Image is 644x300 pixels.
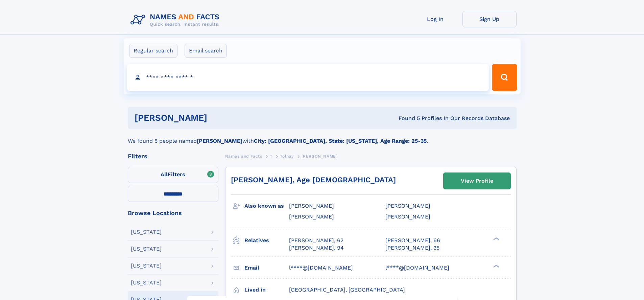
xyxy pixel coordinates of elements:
[244,200,289,212] h3: Also known as
[185,44,227,58] label: Email search
[135,114,303,122] h1: [PERSON_NAME]
[270,154,272,159] span: T
[244,262,289,274] h3: Email
[244,284,289,296] h3: Lived in
[280,154,294,159] span: Tolnay
[289,203,334,209] span: [PERSON_NAME]
[462,11,517,27] a: Sign Up
[280,152,294,160] a: Tolnay
[131,229,162,235] div: [US_STATE]
[289,244,344,252] a: [PERSON_NAME], 94
[225,152,262,160] a: Names and Facts
[131,263,162,269] div: [US_STATE]
[408,11,462,27] a: Log In
[197,138,242,144] b: [PERSON_NAME]
[289,213,334,220] span: [PERSON_NAME]
[492,64,517,91] button: Search Button
[128,11,225,29] img: Logo Names and Facts
[128,129,517,145] div: We found 5 people named with .
[461,173,493,189] div: View Profile
[302,154,338,159] span: [PERSON_NAME]
[131,246,162,252] div: [US_STATE]
[270,152,272,160] a: T
[128,210,218,216] div: Browse Locations
[289,237,343,244] a: [PERSON_NAME], 62
[244,235,289,246] h3: Relatives
[492,264,500,268] div: ❯
[385,203,430,209] span: [PERSON_NAME]
[444,173,510,189] a: View Profile
[385,237,440,244] a: [PERSON_NAME], 66
[385,244,439,252] a: [PERSON_NAME], 35
[161,171,168,178] span: All
[303,115,510,122] div: Found 5 Profiles In Our Records Database
[254,138,427,144] b: City: [GEOGRAPHIC_DATA], State: [US_STATE], Age Range: 25-35
[129,44,177,58] label: Regular search
[127,64,489,91] input: search input
[231,176,396,184] a: [PERSON_NAME], Age [DEMOGRAPHIC_DATA]
[385,213,430,220] span: [PERSON_NAME]
[128,167,218,183] label: Filters
[289,286,405,293] span: [GEOGRAPHIC_DATA], [GEOGRAPHIC_DATA]
[131,280,162,285] div: [US_STATE]
[492,236,500,241] div: ❯
[128,153,218,159] div: Filters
